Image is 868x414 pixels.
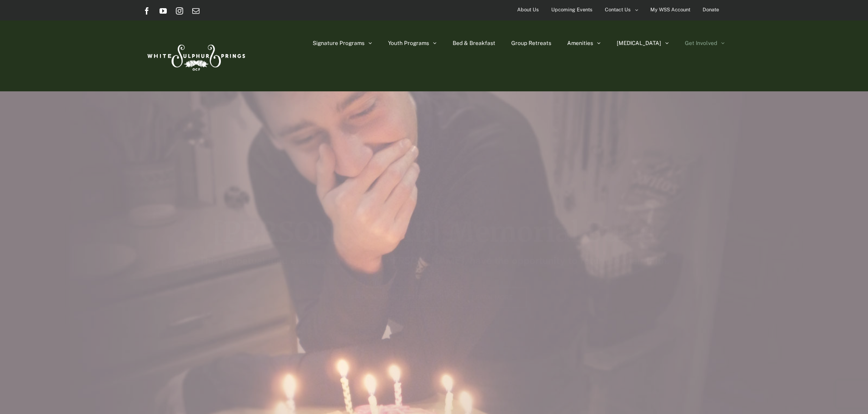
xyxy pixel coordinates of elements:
a: Instagram [176,7,183,15]
nav: Main Menu [313,20,725,66]
a: [MEDICAL_DATA] [617,20,669,66]
a: [PERSON_NAME]'s Story [335,287,443,308]
span: Signature Programs [313,40,364,46]
a: Get Involved [685,20,725,66]
span: About Us [517,3,539,16]
span: [MEDICAL_DATA] [617,40,661,46]
h2: [PERSON_NAME] Memorial Fund [212,216,656,249]
span: Bed & Breakfast [453,40,495,46]
span: Contact Us [605,3,631,16]
a: Amenities [567,20,601,66]
h3: This perpetual fund ensures others, like [PERSON_NAME], have the opportunity to return to their f... [199,255,669,267]
a: YouTube [160,7,167,15]
a: Facebook [143,7,150,15]
span: Learn More [472,294,513,301]
span: Amenities [567,40,593,46]
span: Group Retreats [511,40,551,46]
span: Youth Programs [388,40,429,46]
a: Youth Programs [388,20,437,66]
span: Get Involved [685,40,717,46]
a: Group Retreats [511,20,551,66]
a: Signature Programs [313,20,372,66]
a: Email [192,7,200,15]
span: Donate [703,3,719,16]
img: White Sulphur Springs Logo [143,35,248,77]
span: Upcoming Events [551,3,593,16]
a: Learn More [458,287,527,308]
span: [PERSON_NAME]'s Story [349,294,429,301]
a: Bed & Breakfast [453,20,495,66]
span: My WSS Account [650,3,690,16]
